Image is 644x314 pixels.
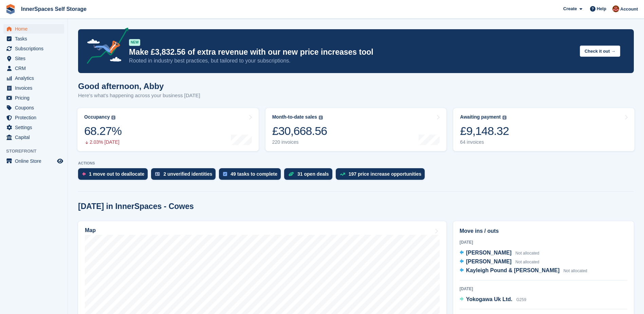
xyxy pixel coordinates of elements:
[3,103,64,112] a: menu
[272,139,327,145] div: 220 invoices
[15,156,56,166] span: Online Store
[3,156,64,166] a: menu
[3,133,64,142] a: menu
[223,172,227,176] img: task-75834270c22a3079a89374b754ae025e5fb1db73e45f91037f5363f120a921f8.svg
[272,114,317,120] div: Month-to-date sales
[620,6,638,13] span: Account
[155,172,160,176] img: verify_identity-adf6edd0f0f0b5bbfe63781bf79b02c33cf7c696d77639b501bdc392416b5a36.svg
[15,93,56,103] span: Pricing
[129,47,574,57] p: Make £3,832.56 of extra revenue with our new price increases tool
[460,114,501,120] div: Awaiting payment
[580,46,620,57] button: Check it out →
[15,83,56,93] span: Invoices
[460,139,509,145] div: 64 invoices
[3,113,64,122] a: menu
[288,172,294,176] img: deal-1b604bf984904fb50ccaf53a9ad4b4a5d6e5aea283cecdc64d6e3604feb123c2.svg
[336,168,428,183] a: 197 price increase opportunities
[56,157,64,165] a: Preview store
[89,171,144,177] div: 1 move out to deallocate
[77,108,259,151] a: Occupancy 68.27% 2.03% [DATE]
[5,4,16,14] img: stora-icon-8386f47178a22dfd0bd8f6a31ec36ba5ce8667c1dd55bd0f319d3a0aa187defe.svg
[15,44,56,53] span: Subscriptions
[15,133,56,142] span: Capital
[272,124,327,138] div: £30,668.56
[564,268,587,273] span: Not allocated
[340,173,345,176] img: price_increase_opportunities-93ffe204e8149a01c8c9dc8f82e8f89637d9d84a8eef4429ea346261dce0b2c0.svg
[3,54,64,63] a: menu
[319,116,323,120] img: icon-info-grey-7440780725fd019a000dd9b08b2336e03edf1995a4989e88bcd33f0948082b44.svg
[15,73,56,83] span: Analytics
[15,54,56,63] span: Sites
[3,123,64,132] a: menu
[3,73,64,83] a: menu
[3,24,64,34] a: menu
[15,64,56,73] span: CRM
[460,124,509,138] div: £9,148.32
[466,250,512,256] span: [PERSON_NAME]
[15,113,56,122] span: Protection
[84,124,122,138] div: 68.27%
[265,108,447,151] a: Month-to-date sales £30,668.56 220 invoices
[151,168,219,183] a: 2 unverified identities
[15,34,56,43] span: Tasks
[18,3,89,15] a: InnerSpaces Self Storage
[78,202,194,211] h2: [DATE] in InnerSpaces - Cowes
[78,161,634,165] p: ACTIONS
[460,227,627,235] h2: Move ins / outs
[515,251,539,256] span: Not allocated
[460,286,627,292] div: [DATE]
[129,57,574,65] p: Rooted in industry best practices, but tailored to your subscriptions.
[129,39,140,46] div: NEW
[466,267,560,273] span: Kayleigh Pound & [PERSON_NAME]
[15,123,56,132] span: Settings
[502,116,507,120] img: icon-info-grey-7440780725fd019a000dd9b08b2336e03edf1995a4989e88bcd33f0948082b44.svg
[78,92,200,100] p: Here's what's happening across your business [DATE]
[84,139,122,145] div: 2.03% [DATE]
[612,5,619,12] img: Abby Tilley
[15,103,56,112] span: Coupons
[111,116,115,120] img: icon-info-grey-7440780725fd019a000dd9b08b2336e03edf1995a4989e88bcd33f0948082b44.svg
[563,5,577,12] span: Create
[3,34,64,43] a: menu
[81,28,129,66] img: price-adjustments-announcement-icon-8257ccfd72463d97f412b2fc003d46551f7dbcb40ab6d574587a9cd5c0d94...
[460,239,627,245] div: [DATE]
[85,227,96,233] h2: Map
[78,168,151,183] a: 1 move out to deallocate
[15,24,56,34] span: Home
[460,266,587,275] a: Kayleigh Pound & [PERSON_NAME] Not allocated
[78,82,200,91] h1: Good afternoon, Abby
[163,171,212,177] div: 2 unverified identities
[84,114,110,120] div: Occupancy
[6,148,68,155] span: Storefront
[297,171,329,177] div: 31 open deals
[3,83,64,93] a: menu
[3,44,64,53] a: menu
[460,249,539,258] a: [PERSON_NAME] Not allocated
[466,259,512,264] span: [PERSON_NAME]
[597,5,606,12] span: Help
[515,260,539,264] span: Not allocated
[82,172,86,176] img: move_outs_to_deallocate_icon-f764333ba52eb49d3ac5e1228854f67142a1ed5810a6f6cc68b1a99e826820c5.svg
[349,171,422,177] div: 197 price increase opportunities
[460,258,539,266] a: [PERSON_NAME] Not allocated
[3,93,64,103] a: menu
[460,295,526,304] a: Yokogawa Uk Ltd. G259
[466,296,513,302] span: Yokogawa Uk Ltd.
[3,64,64,73] a: menu
[284,168,336,183] a: 31 open deals
[231,171,277,177] div: 49 tasks to complete
[516,297,526,302] span: G259
[219,168,284,183] a: 49 tasks to complete
[453,108,634,151] a: Awaiting payment £9,148.32 64 invoices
